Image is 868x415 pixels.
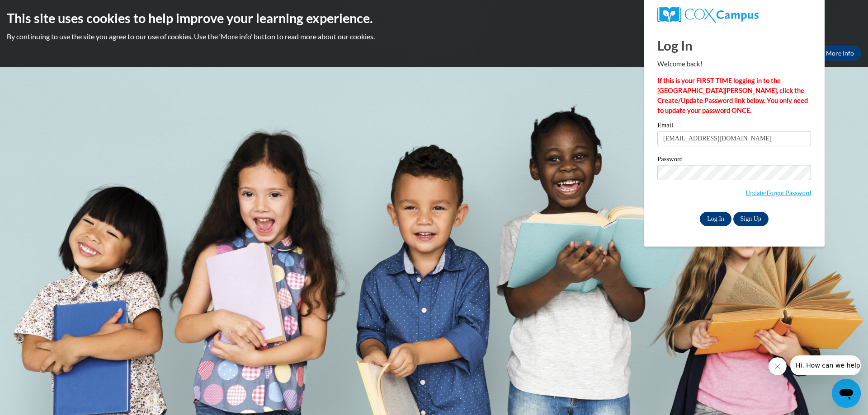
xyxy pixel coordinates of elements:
iframe: Message from company [790,355,861,375]
span: Hi. How can we help? [5,6,73,14]
p: Welcome back! [657,59,811,69]
img: COX Campus [657,7,759,23]
a: Sign Up [733,212,769,226]
p: By continuing to use the site you agree to our use of cookies. Use the ‘More info’ button to read... [7,32,861,42]
iframe: Close message [769,357,787,375]
h2: This site uses cookies to help improve your learning experience. [7,9,861,27]
label: Email [657,122,811,131]
label: Password [657,156,811,165]
iframe: Button to launch messaging window [832,379,861,408]
h1: Log In [657,36,811,55]
a: More Info [819,46,861,61]
input: Log In [700,212,731,226]
a: Update/Forgot Password [745,189,811,196]
a: COX Campus [657,7,811,23]
strong: If this is your FIRST TIME logging in to the [GEOGRAPHIC_DATA][PERSON_NAME], click the Create/Upd... [657,77,808,114]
